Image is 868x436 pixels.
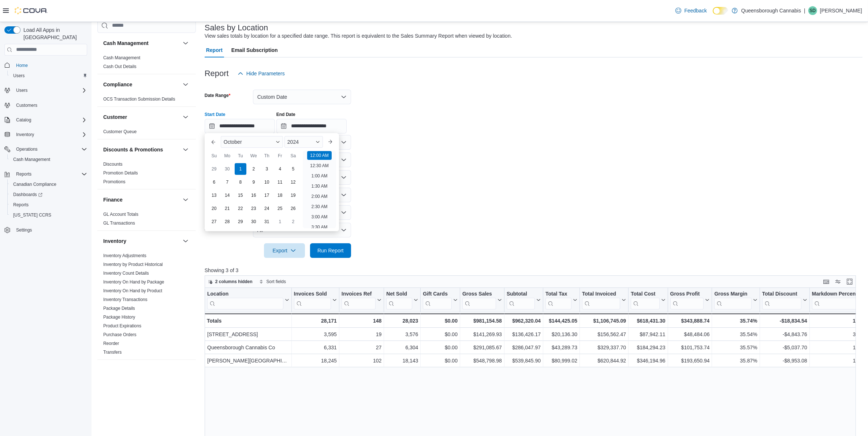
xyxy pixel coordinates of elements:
[103,40,180,47] button: Cash Management
[307,161,332,170] li: 12:30 AM
[287,163,299,175] div: day-5
[7,154,90,165] button: Cash Management
[714,290,757,309] button: Gross Margin
[1,60,90,71] button: Home
[287,189,299,201] div: day-19
[253,90,351,104] button: Custom Date
[103,179,126,185] span: Promotions
[97,251,196,360] div: Inventory
[103,288,162,293] a: Inventory On Hand by Product
[235,203,246,214] div: day-22
[256,277,289,286] button: Sort fields
[221,189,233,201] div: day-14
[276,119,347,134] input: Press the down key to open a popover containing a calendar.
[13,212,51,218] span: [US_STATE] CCRS
[207,290,289,309] button: Location
[582,316,626,325] div: $1,106,745.09
[103,314,135,320] span: Package History
[13,101,87,110] span: Customers
[13,86,87,95] span: Users
[103,162,123,167] a: Discounts
[670,290,704,309] div: Gross Profit
[248,150,260,162] div: We
[97,53,196,74] div: Cash Management
[103,220,135,226] span: GL Transactions
[205,277,256,286] button: 2 columns hidden
[261,176,273,188] div: day-10
[221,176,233,188] div: day-7
[103,253,146,259] span: Inventory Adjustments
[248,203,260,214] div: day-23
[103,196,180,203] button: Finance
[274,150,286,162] div: Fr
[13,170,34,178] button: Reports
[207,290,283,297] div: Location
[207,330,289,339] div: [STREET_ADDRESS]
[822,277,831,286] button: Keyboard shortcuts
[10,200,87,209] span: Reports
[103,350,122,355] a: Transfers
[545,316,577,325] div: $144,425.05
[103,332,137,338] span: Purchase Orders
[812,330,867,339] div: 3.43%
[181,237,190,245] button: Inventory
[308,223,330,232] li: 3:30 AM
[308,182,330,191] li: 1:30 AM
[276,112,295,117] label: End Date
[274,216,286,228] div: day-1
[810,6,816,15] span: SD
[294,290,331,309] div: Invoices Sold
[287,216,299,228] div: day-2
[16,227,32,233] span: Settings
[13,226,35,234] a: Settings
[812,290,861,297] div: Markdown Percent
[582,330,626,339] div: $156,562.47
[103,341,119,346] span: Reorder
[423,316,458,325] div: $0.00
[670,290,709,309] button: Gross Profit
[308,213,330,221] li: 3:00 AM
[221,136,283,148] div: Button. Open the month selector. October is currently selected.
[208,150,220,162] div: Su
[261,163,273,175] div: day-3
[7,210,90,220] button: [US_STATE] CCRS
[208,163,220,175] div: day-29
[294,343,336,352] div: 6,331
[423,290,452,309] div: Gift Card Sales
[308,202,330,211] li: 2:30 AM
[103,170,138,176] a: Promotion Details
[294,316,336,325] div: 28,171
[261,150,273,162] div: Th
[205,32,512,40] div: View sales totals by location for a specified date range. This report is equivalent to the Sales ...
[13,170,87,178] span: Reports
[10,155,53,164] a: Cash Management
[208,162,300,228] div: October, 2024
[103,323,141,329] span: Product Expirations
[423,330,458,339] div: $0.00
[231,43,278,57] span: Email Subscription
[386,316,418,325] div: 28,023
[462,343,502,352] div: $291,085.67
[670,290,704,297] div: Gross Profit
[423,343,458,352] div: $0.00
[103,211,138,217] span: GL Account Totals
[13,116,87,124] span: Catalog
[10,71,27,80] a: Users
[208,176,220,188] div: day-6
[341,139,347,145] button: Open list of options
[274,203,286,214] div: day-25
[762,290,801,297] div: Total Discount
[264,243,305,258] button: Export
[341,157,347,163] button: Open list of options
[1,144,90,154] button: Operations
[1,85,90,95] button: Users
[582,290,626,309] button: Total Invoiced
[13,130,37,139] button: Inventory
[268,243,301,258] span: Export
[631,330,665,339] div: $87,942.11
[103,297,148,302] a: Inventory Transactions
[16,102,37,108] span: Customers
[103,55,140,60] a: Cash Management
[294,290,336,309] button: Invoices Sold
